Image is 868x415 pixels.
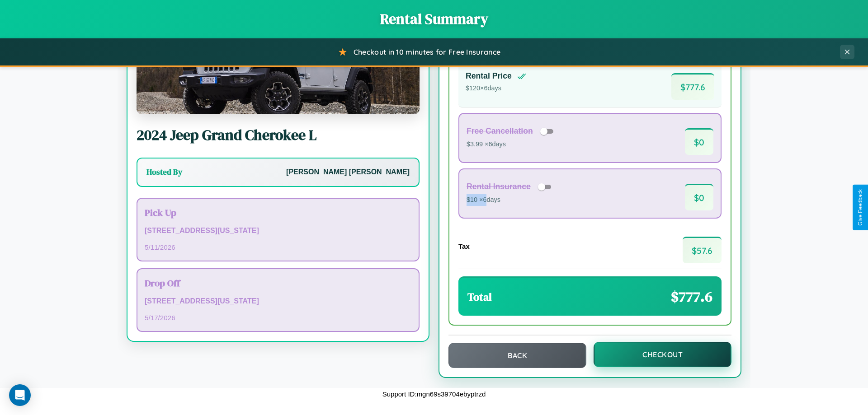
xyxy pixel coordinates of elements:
p: Support ID: mgn69s39704ebyptrzd [382,388,486,400]
p: $ 120 × 6 days [466,83,526,94]
h1: Rental Summary [9,9,859,29]
span: $ 777.6 [671,287,712,307]
button: Checkout [594,342,731,367]
h4: Rental Price [466,71,512,81]
h4: Tax [458,242,470,250]
h3: Hosted By [146,167,182,177]
p: [STREET_ADDRESS][US_STATE] [145,295,411,308]
span: $ 57.6 [683,237,722,263]
p: 5 / 11 / 2026 [145,241,411,253]
span: $ 0 [685,184,713,210]
span: Checkout in 10 minutes for Free Insurance [354,47,500,56]
h3: Total [467,289,492,304]
span: $ 0 [685,128,713,155]
p: 5 / 17 / 2026 [145,312,411,324]
p: [PERSON_NAME] [PERSON_NAME] [286,166,410,179]
p: $10 × 6 days [467,194,554,206]
button: Back [448,343,586,368]
div: Give Feedback [857,189,863,226]
h3: Drop Off [145,276,411,289]
h4: Rental Insurance [467,182,531,191]
h3: Pick Up [145,206,411,219]
h2: 2024 Jeep Grand Cherokee L [137,125,420,145]
h4: Free Cancellation [467,126,533,136]
div: Open Intercom Messenger [9,384,31,406]
p: $3.99 × 6 days [467,139,557,150]
img: Jeep Grand Cherokee L [137,24,420,114]
span: $ 777.6 [671,73,714,100]
p: [STREET_ADDRESS][US_STATE] [145,224,411,238]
